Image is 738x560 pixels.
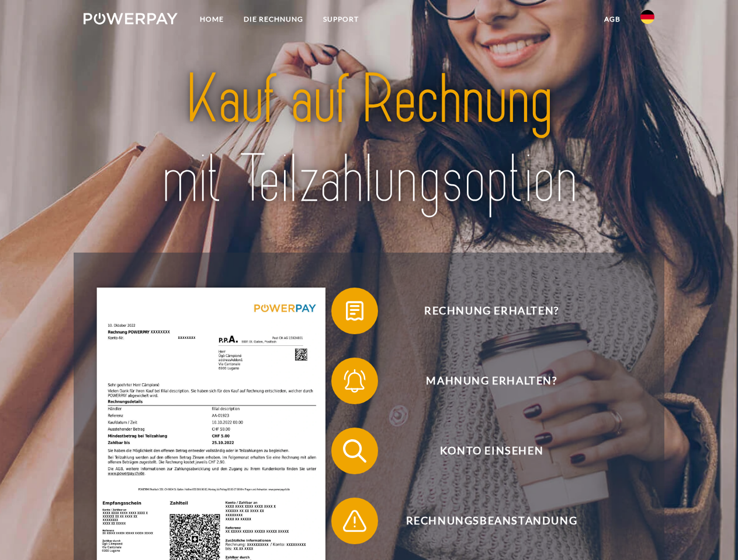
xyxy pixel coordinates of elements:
button: Konto einsehen [331,428,635,474]
a: DIE RECHNUNG [234,9,313,30]
button: Mahnung erhalten? [331,358,635,404]
button: Rechnungsbeanstandung [331,498,635,544]
img: de [640,10,654,24]
span: Rechnungsbeanstandung [348,498,635,544]
a: Home [190,9,234,30]
button: Rechnung erhalten? [331,288,635,334]
img: title-powerpay_de.svg [112,56,626,223]
img: qb_search.svg [340,436,369,466]
img: qb_bill.svg [340,296,369,325]
img: qb_warning.svg [340,506,369,535]
span: Konto einsehen [348,428,635,474]
a: SUPPORT [313,9,369,30]
span: Mahnung erhalten? [348,358,635,404]
img: logo-powerpay-white.svg [84,13,178,24]
img: qb_bell.svg [340,366,369,395]
a: agb [594,9,630,30]
span: Rechnung erhalten? [348,288,635,334]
